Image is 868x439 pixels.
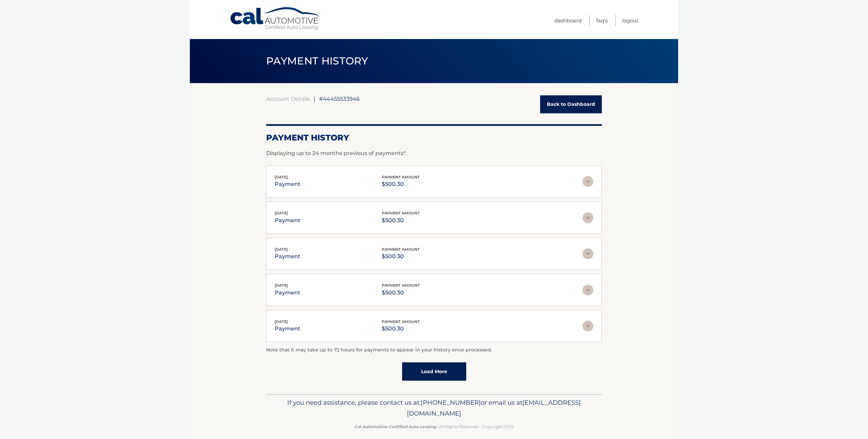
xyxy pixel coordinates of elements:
span: PAYMENT HISTORY [266,55,368,67]
span: [DATE] [275,211,288,215]
p: Displaying up to 24 months previous of payments*. [266,149,602,157]
p: payment [275,324,300,333]
strong: Cal Automotive Certified Auto Leasing [355,424,436,429]
span: [EMAIL_ADDRESS][DOMAIN_NAME] [407,399,581,417]
a: Logout [622,15,638,26]
p: If you need assistance, please contact us at: or email us at [271,397,597,419]
span: #44455533946 [319,95,360,102]
img: accordion-rest.svg [583,321,593,331]
span: | [314,95,315,102]
span: payment amount [382,283,420,288]
h2: Payment History [266,133,602,143]
a: Dashboard [554,15,581,26]
a: Cal Automotive [230,7,321,31]
span: [PHONE_NUMBER] [421,399,481,406]
span: payment amount [382,247,420,252]
span: [DATE] [275,283,288,288]
p: payment [275,288,300,298]
span: [DATE] [275,247,288,252]
p: $500.30 [382,288,420,298]
span: payment amount [382,319,420,324]
p: Note that it may take up to 72 hours for payments to appear in your history once processed. [266,346,602,354]
p: payment [275,216,300,225]
p: $500.30 [382,179,420,189]
img: accordion-rest.svg [583,212,593,223]
p: payment [275,252,300,261]
img: accordion-rest.svg [583,285,593,295]
p: $500.30 [382,324,420,333]
span: payment amount [382,175,420,179]
a: Back to Dashboard [540,95,602,113]
p: $500.30 [382,216,420,225]
p: payment [275,179,300,189]
p: - All Rights Reserved - Copyright 2025 [271,423,597,430]
p: $500.30 [382,252,420,261]
span: [DATE] [275,175,288,179]
a: Account Details [266,95,310,102]
a: FAQ's [596,15,608,26]
img: accordion-rest.svg [583,248,593,259]
a: Load More [402,362,466,381]
img: accordion-rest.svg [583,176,593,187]
span: [DATE] [275,319,288,324]
span: payment amount [382,211,420,215]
